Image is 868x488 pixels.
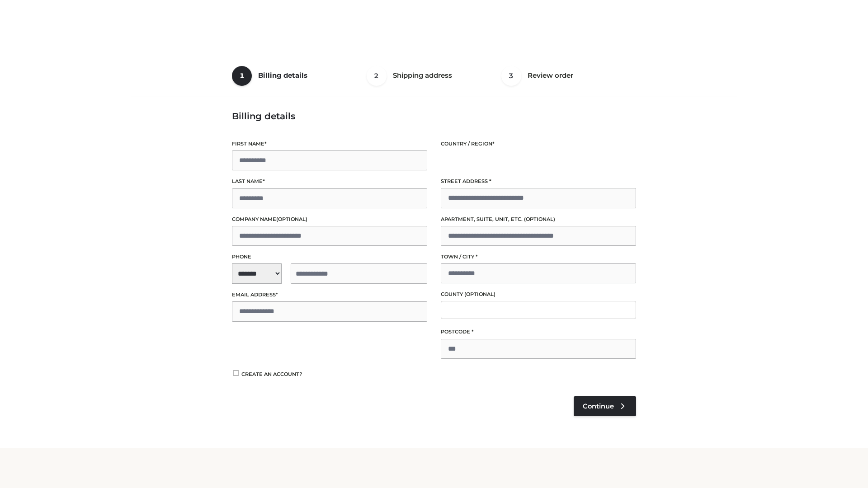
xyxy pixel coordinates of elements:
[524,216,555,222] span: (optional)
[232,291,427,299] label: Email address
[441,177,636,186] label: Street address
[441,140,636,148] label: Country / Region
[441,328,636,336] label: Postcode
[241,371,302,377] span: Create an account?
[276,216,307,222] span: (optional)
[574,396,636,416] a: Continue
[232,177,427,186] label: Last name
[441,290,636,299] label: County
[232,253,427,261] label: Phone
[232,215,427,224] label: Company name
[232,370,240,376] input: Create an account?
[232,140,427,148] label: First name
[464,291,495,297] span: (optional)
[441,215,636,224] label: Apartment, suite, unit, etc.
[441,253,636,261] label: Town / City
[583,402,614,410] span: Continue
[232,111,636,122] h3: Billing details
